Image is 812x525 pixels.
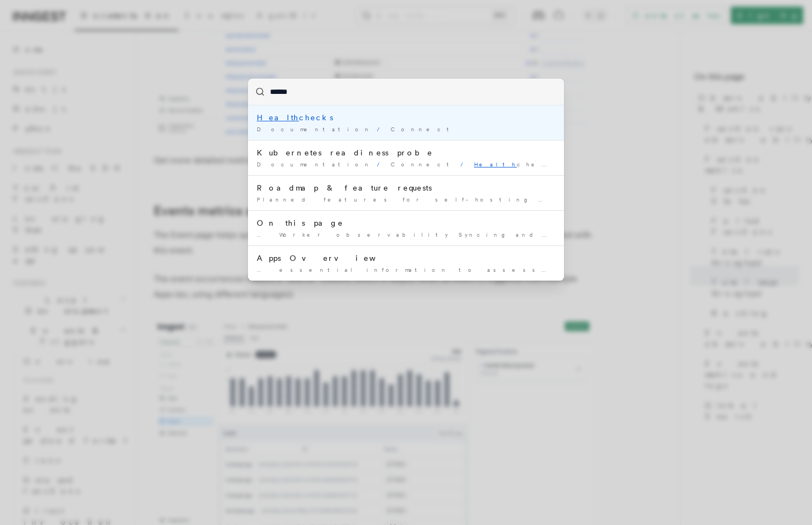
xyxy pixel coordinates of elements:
[257,113,299,122] mark: Health
[257,266,555,274] div: … essential information to assess the y sync status of your …
[257,126,373,132] span: Documentation
[257,253,555,264] div: Apps Overview
[257,217,555,228] div: On this page
[257,161,373,167] span: Documentation
[460,161,470,167] span: /
[257,182,555,193] div: Roadmap & feature requests
[474,161,517,167] mark: Health
[474,161,565,167] span: checks
[377,161,386,167] span: /
[257,231,555,239] div: … Worker observability Syncing and Rollbacks checks Kubernetes readiness probe …
[257,112,555,123] div: checks
[257,196,555,204] div: Planned features for self-hosting include: Improved checks. Backlog …
[377,126,386,132] span: /
[257,147,555,158] div: Kubernetes readiness probe
[391,126,456,132] span: Connect
[391,161,456,167] span: Connect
